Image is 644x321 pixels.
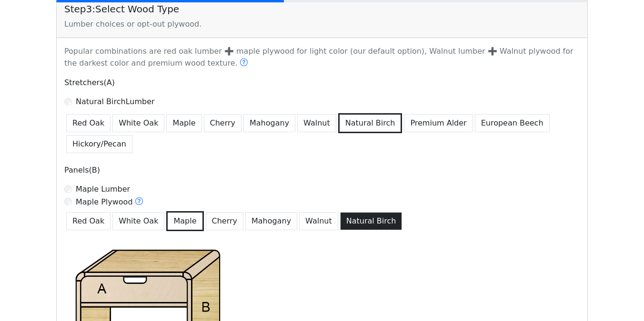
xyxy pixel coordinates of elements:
[76,184,130,195] label: Maple Lumber
[76,96,155,107] label: Natural Birch Lumber
[59,46,585,69] p: Popular combinations are red oak lumber ➕ maple plywood for light color (our default option), Wal...
[66,135,132,153] button: Hickory/Pecan
[135,196,143,208] button: Maple Plywood
[64,19,580,30] div: Lumber choices or opt-out plywood.
[297,114,336,132] button: Walnut
[404,114,473,132] button: Premium Alder
[64,3,580,15] h5: Step 3 : Select Wood Type
[340,212,402,230] button: Natural Birch
[64,78,115,87] span: Stretchers(A)
[245,212,297,230] button: Mahogany
[166,114,201,132] button: Maple
[112,212,164,230] button: White Oak
[76,196,143,208] label: Maple Plywood
[112,114,164,132] button: White Oak
[166,211,203,231] button: Maple
[64,165,100,175] span: Panels(B)
[240,57,248,69] button: Do people pick a different wood?
[475,114,550,132] button: European Beech
[206,212,244,230] button: Cherry
[66,212,111,230] button: Red Oak
[299,212,338,230] button: Walnut
[204,114,242,132] button: Cherry
[243,114,295,132] button: Mahogany
[66,114,111,132] button: Red Oak
[338,113,402,133] button: Natural Birch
